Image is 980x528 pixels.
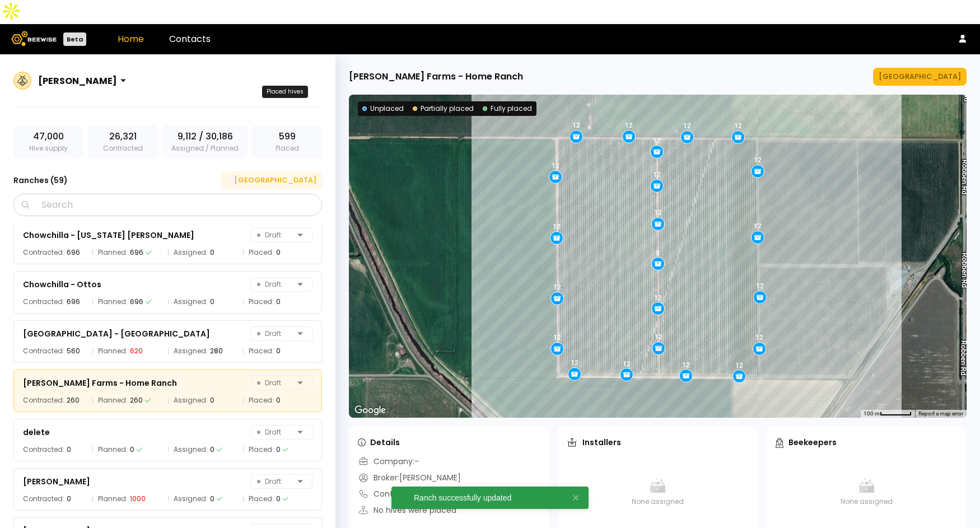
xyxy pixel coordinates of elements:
a: Report a map error [918,410,963,417]
div: 12 [655,333,662,341]
span: Planned: [98,395,128,406]
span: Draft [257,376,293,390]
h3: Ranches ( 59 ) [13,172,68,188]
div: Beta [63,32,86,46]
span: Draft [257,278,293,291]
div: 12 [654,209,662,217]
div: 12 [571,359,578,367]
span: Placed: [249,493,274,504]
div: [GEOGRAPHIC_DATA] - [GEOGRAPHIC_DATA] [23,327,210,340]
div: 12 [683,122,691,130]
div: 12 [735,361,743,369]
div: 12 [755,282,763,290]
span: Contracted: [23,296,64,307]
div: Hive supply [13,125,83,158]
span: 9,112 / 30,186 [178,130,233,143]
button: [GEOGRAPHIC_DATA] [221,171,322,189]
div: 12 [755,334,763,342]
span: Planned: [98,444,128,455]
div: 0 [276,345,281,357]
div: 12 [553,223,561,231]
div: 0 [210,296,214,307]
div: 12 [552,162,559,170]
span: 100 m [864,410,880,417]
div: Company: - [358,456,419,468]
div: 12 [553,283,561,291]
div: Assigned / Planned [162,125,248,158]
div: 12 [654,293,662,301]
span: Planned: [98,247,128,258]
div: Unplaced [362,104,404,114]
div: 0 [130,444,134,455]
div: 260 [67,395,80,406]
div: [PERSON_NAME] [38,74,117,88]
span: Contracted: [23,345,64,357]
div: 12 [572,122,580,129]
span: Placed: [249,247,274,258]
button: Map Scale: 100 m per 53 pixels [860,410,915,418]
span: 599 [279,130,296,143]
div: 12 [753,156,761,164]
a: Contacts [169,32,211,45]
a: Home [118,32,144,45]
span: Planned: [98,296,128,307]
div: 12 [653,137,661,144]
div: 0 [276,247,281,258]
button: [GEOGRAPHIC_DATA] [873,68,967,86]
div: 12 [753,222,761,230]
span: Placed: [249,444,274,455]
div: [PERSON_NAME] [23,475,90,488]
div: No hives were placed [358,504,456,516]
span: Draft [257,475,293,488]
div: 0 [276,444,281,455]
span: Draft [257,327,293,340]
div: 260 [130,395,143,406]
div: 0 [67,493,71,504]
div: [GEOGRAPHIC_DATA] [879,71,961,82]
span: Placed: [249,395,274,406]
div: 12 [623,359,631,367]
span: 47,000 [33,130,64,143]
div: 0 [276,395,281,406]
span: Planned: [98,345,128,357]
div: 12 [734,122,741,130]
span: Assigned: [174,247,208,258]
div: [GEOGRAPHIC_DATA] [226,175,316,186]
div: 560 [67,345,80,357]
div: Beekeepers [776,437,837,448]
div: Partially placed [413,104,474,114]
span: Planned: [98,493,128,504]
div: 12 [682,361,689,368]
div: 0 [276,296,281,307]
div: 696 [67,296,80,307]
div: 696 [130,296,143,307]
div: 12 [553,334,561,342]
div: [PERSON_NAME] Farms - Home Ranch [349,70,523,83]
div: 696 [130,247,143,258]
img: Google [352,403,389,418]
div: 8 [656,249,660,256]
div: [PERSON_NAME] Farms - Home Ranch [23,376,177,390]
div: Contacts: - [358,488,417,500]
div: Details [358,437,400,448]
div: 0 [276,493,281,504]
span: Contracted: [23,493,64,504]
img: Beewise logo [11,31,57,46]
div: 0 [67,444,71,455]
div: Placed [252,125,322,158]
span: Contracted: [23,247,64,258]
div: Broker: [PERSON_NAME] [358,472,461,484]
span: Draft [257,426,293,439]
div: 620 [130,345,143,357]
div: delete [23,426,50,439]
div: 696 [67,247,80,258]
div: 280 [210,345,223,357]
div: Fully placed [483,104,532,114]
div: Ranch successfully updated [414,494,544,502]
span: Assigned: [174,444,208,455]
div: 0 [210,444,214,455]
div: 0 [210,247,214,258]
div: 1000 [130,493,146,504]
div: Chowchilla - Ottos [23,278,101,291]
div: 0 [210,395,214,406]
